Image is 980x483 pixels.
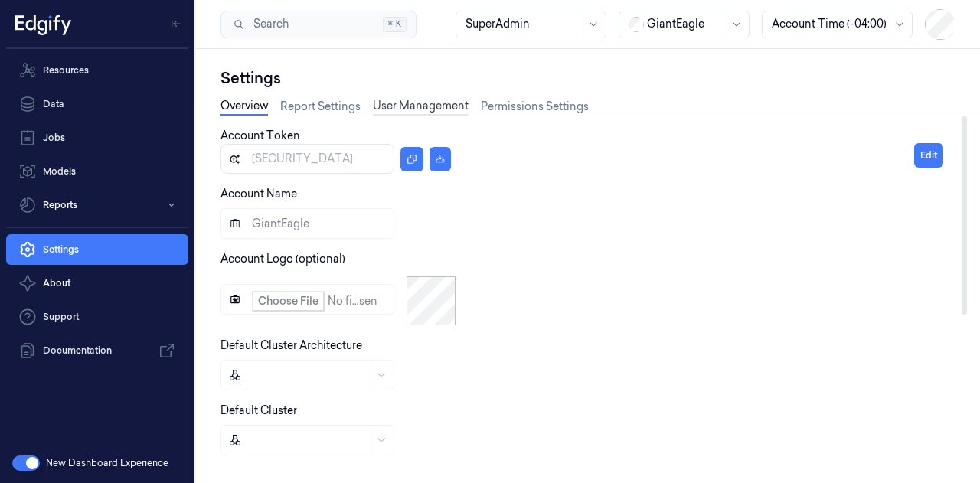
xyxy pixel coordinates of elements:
[220,98,268,116] a: Overview
[6,190,188,220] button: Reports
[220,129,300,142] label: Account Token
[220,403,297,417] label: Default Cluster
[6,234,188,265] a: Settings
[220,284,394,315] input: Account Logo (optional)
[220,187,297,201] label: Account Name
[6,55,188,86] a: Resources
[6,122,188,153] a: Jobs
[373,98,469,116] a: User Management
[220,252,345,266] label: Account Logo (optional)
[6,302,188,332] a: Support
[220,11,416,38] button: Search⌘K
[220,67,955,89] div: Settings
[6,89,188,119] a: Data
[481,99,589,115] a: Permissions Settings
[220,208,394,239] input: Account Name
[914,143,943,168] button: Edit
[6,268,188,299] button: About
[6,156,188,187] a: Models
[280,99,361,115] a: Report Settings
[6,335,188,366] a: Documentation
[220,338,362,352] label: Default Cluster Architecture
[247,16,289,32] span: Search
[164,11,188,36] button: Toggle Navigation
